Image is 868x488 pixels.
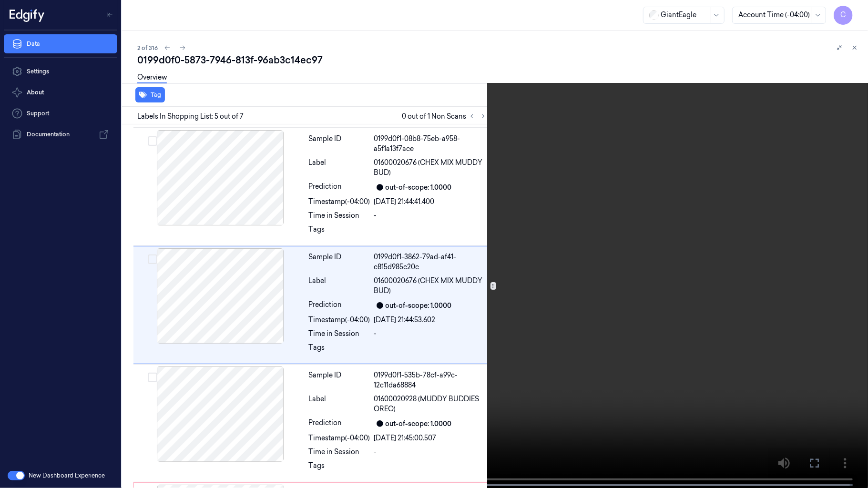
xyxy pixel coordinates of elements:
[374,447,487,457] div: -
[374,276,487,296] span: 01600020676 (CHEX MIX MUDDY BUD)
[386,419,452,429] div: out-of-scope: 1.0000
[374,158,487,178] span: 01600020676 (CHEX MIX MUDDY BUD)
[309,418,370,429] div: Prediction
[309,315,370,325] div: Timestamp (-04:00)
[374,433,487,443] div: [DATE] 21:45:00.507
[309,447,370,457] div: Time in Session
[374,197,487,207] div: [DATE] 21:44:41.400
[148,373,157,382] button: Select row
[309,394,370,414] div: Label
[374,315,487,325] div: [DATE] 21:44:53.602
[137,44,158,52] span: 2 of 316
[102,7,117,22] button: Toggle Navigation
[137,53,860,67] div: 0199d0f0-5873-7946-813f-96ab3c14ec97
[4,125,117,144] a: Documentation
[374,134,487,154] div: 0199d0f1-08b8-75eb-a958-a5f1a13f7ace
[135,87,165,102] button: Tag
[309,343,370,358] div: Tags
[309,370,370,390] div: Sample ID
[309,433,370,443] div: Timestamp (-04:00)
[386,301,452,311] div: out-of-scope: 1.0000
[374,394,487,414] span: 01600020928 (MUDDY BUDDIES OREO)
[309,252,370,272] div: Sample ID
[309,134,370,154] div: Sample ID
[309,197,370,207] div: Timestamp (-04:00)
[137,72,167,83] a: Overview
[4,62,117,81] a: Settings
[4,83,117,102] button: About
[834,6,853,25] button: C
[148,136,157,146] button: Select row
[148,254,157,264] button: Select row
[309,224,370,240] div: Tags
[309,300,370,311] div: Prediction
[402,111,489,122] span: 0 out of 1 Non Scans
[374,370,487,390] div: 0199d0f1-535b-78cf-a99c-12c11da68884
[309,182,370,193] div: Prediction
[309,329,370,339] div: Time in Session
[309,158,370,178] div: Label
[309,211,370,221] div: Time in Session
[137,112,244,122] span: Labels In Shopping List: 5 out of 7
[309,461,370,476] div: Tags
[309,276,370,296] div: Label
[374,329,487,339] div: -
[374,211,487,221] div: -
[374,252,487,272] div: 0199d0f1-3862-79ad-af41-c815d985c20c
[4,34,117,53] a: Data
[386,183,452,193] div: out-of-scope: 1.0000
[4,104,117,123] a: Support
